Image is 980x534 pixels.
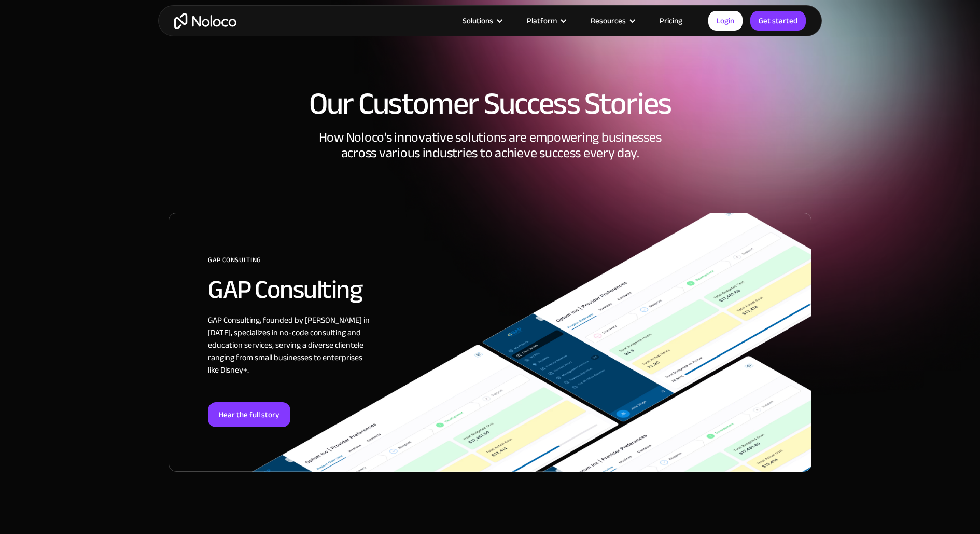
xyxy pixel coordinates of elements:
div: Hear the full story [208,402,290,427]
div: How Noloco’s innovative solutions are empowering businesses across various industries to achieve ... [169,130,811,213]
h2: GAP Consulting [208,276,811,304]
a: Get started [750,11,806,31]
div: Resources [578,14,647,28]
a: Login [708,11,743,31]
div: Solutions [463,14,493,28]
div: GAP Consulting [208,252,811,276]
a: GAP ConsultingGAP ConsultingGAP Consulting, founded by [PERSON_NAME] in [DATE], specializes in no... [169,213,811,472]
div: Platform [514,14,578,28]
a: Pricing [647,14,695,28]
div: Resources [591,14,626,28]
div: GAP Consulting, founded by [PERSON_NAME] in [DATE], specializes in no-code consulting and educati... [208,314,374,402]
div: Platform [527,14,557,28]
h1: Our Customer Success Stories [169,88,811,119]
div: Solutions [450,14,514,28]
a: home [174,13,236,29]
